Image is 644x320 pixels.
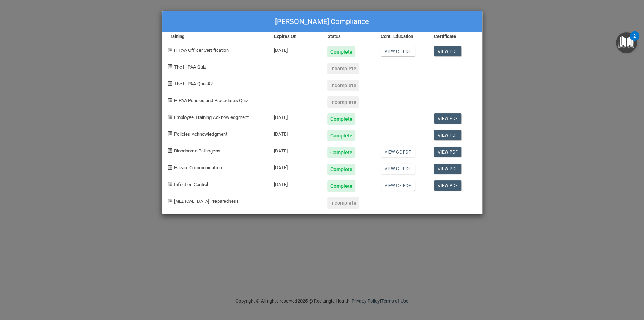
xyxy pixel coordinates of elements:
[327,197,359,209] div: Incomplete
[434,147,461,157] a: View PDF
[174,131,227,137] span: Policies Acknowledgment
[434,180,461,191] a: View PDF
[269,158,322,175] div: [DATE]
[327,96,359,108] div: Incomplete
[616,32,637,53] button: Open Resource Center, 2 new notifications
[327,164,355,175] div: Complete
[434,130,461,140] a: View PDF
[174,47,229,53] span: HIPAA Officer Certification
[381,147,415,157] a: View CE PDF
[633,36,636,45] div: 2
[327,63,359,74] div: Incomplete
[327,180,355,192] div: Complete
[269,141,322,158] div: [DATE]
[434,164,461,174] a: View PDF
[174,81,213,86] span: The HIPAA Quiz #2
[322,32,375,41] div: Status
[269,175,322,192] div: [DATE]
[327,147,355,158] div: Complete
[269,125,322,141] div: [DATE]
[327,46,355,57] div: Complete
[434,113,461,124] a: View PDF
[327,130,355,141] div: Complete
[521,269,635,298] iframe: Drift Widget Chat Controller
[174,199,239,204] span: [MEDICAL_DATA] Preparedness
[162,32,269,41] div: Training
[381,164,415,174] a: View CE PDF
[269,108,322,125] div: [DATE]
[174,165,222,170] span: Hazard Communication
[327,113,355,125] div: Complete
[429,32,482,41] div: Certificate
[327,80,359,91] div: Incomplete
[381,46,415,56] a: View CE PDF
[434,46,461,56] a: View PDF
[174,115,249,120] span: Employee Training Acknowledgment
[174,182,208,187] span: Infection Control
[269,32,322,41] div: Expires On
[174,148,220,154] span: Bloodborne Pathogens
[174,64,206,70] span: The HIPAA Quiz
[375,32,429,41] div: Cont. Education
[174,98,248,103] span: HIPAA Policies and Procedures Quiz
[269,41,322,57] div: [DATE]
[381,180,415,191] a: View CE PDF
[162,11,482,32] div: [PERSON_NAME] Compliance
